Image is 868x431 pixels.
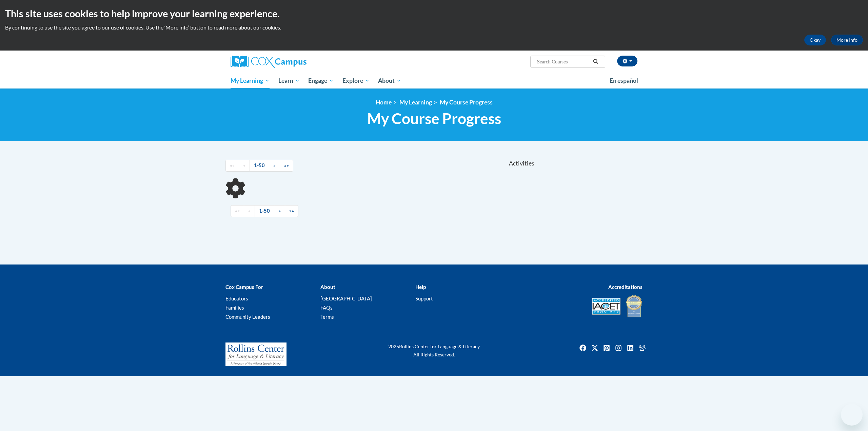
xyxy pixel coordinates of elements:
a: About [374,73,406,89]
a: Explore [338,73,374,89]
a: Begining [225,160,239,172]
a: Community Leaders [225,314,270,320]
button: Account Settings [617,56,637,66]
button: Search [591,58,601,66]
a: Pinterest [601,342,612,353]
a: Families [225,305,244,311]
span: About [378,77,401,85]
a: Next [269,160,280,172]
b: Accreditations [608,284,643,290]
span: Activities [509,160,534,167]
img: Facebook icon [577,342,588,353]
a: Next [274,205,285,217]
span: »» [284,162,289,168]
span: Explore [342,77,370,85]
img: Rollins Center for Language & Literacy - A Program of the Atlanta Speech School [225,342,287,366]
a: Previous [239,160,250,172]
a: Previous [244,205,255,217]
iframe: Button to launch messaging window [841,404,863,426]
a: Facebook Group [637,342,648,353]
a: End [280,160,293,172]
a: FAQs [320,305,333,311]
span: Engage [308,77,334,85]
span: «« [235,208,240,214]
span: En español [610,77,638,84]
a: Begining [231,205,244,217]
span: » [278,208,281,214]
p: By continuing to use the site you agree to our use of cookies. Use the ‘More info’ button to read... [5,24,863,31]
span: 2025 [388,344,399,349]
img: Twitter icon [589,342,600,353]
a: Instagram [613,342,624,353]
span: My Learning [231,77,270,85]
a: [GEOGRAPHIC_DATA] [320,295,372,301]
span: »» [289,208,294,214]
img: LinkedIn icon [625,342,636,353]
span: «« [230,162,235,168]
a: My Learning [226,73,274,89]
a: Facebook [577,342,588,353]
h2: This site uses cookies to help improve your learning experience. [5,7,863,20]
img: Pinterest icon [601,342,612,353]
img: IDA® Accredited [626,294,643,318]
a: My Learning [399,99,432,106]
a: More Info [831,35,863,45]
a: 1-50 [250,160,269,172]
a: Terms [320,314,334,320]
a: En español [605,74,643,88]
button: Okay [804,35,826,45]
div: Rollins Center for Language & Literacy All Rights Reserved. [363,342,505,359]
a: Cox Campus [231,56,359,68]
a: Linkedin [625,342,636,353]
a: Twitter [589,342,600,353]
span: « [243,162,245,168]
span: « [248,208,251,214]
a: Engage [304,73,338,89]
img: Instagram icon [613,342,624,353]
span: My Course Progress [367,110,501,128]
a: Support [415,295,433,301]
a: My Course Progress [440,99,493,106]
a: End [285,205,298,217]
input: Search Courses [536,58,591,66]
b: About [320,284,335,290]
span: » [273,162,276,168]
b: Help [415,284,426,290]
img: Facebook group icon [637,342,648,353]
span: Learn [278,77,300,85]
a: Learn [274,73,304,89]
div: Main menu [220,73,648,89]
img: Cox Campus [231,56,307,68]
a: Home [376,99,392,106]
a: Educators [225,295,248,301]
img: Accredited IACET® Provider [592,298,620,315]
a: 1-50 [255,205,274,217]
b: Cox Campus For [225,284,263,290]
